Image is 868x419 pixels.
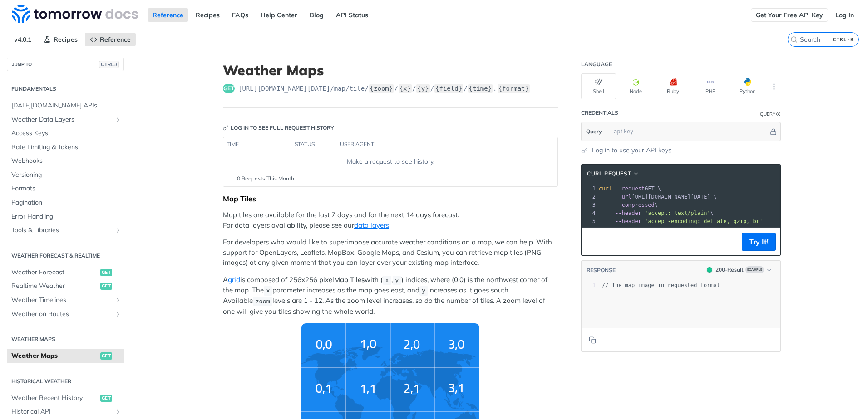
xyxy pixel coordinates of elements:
span: curl [599,185,612,192]
a: Get Your Free API Key [751,8,828,22]
span: get [223,84,235,93]
a: Versioning [7,168,124,182]
span: Realtime Weather [11,282,98,291]
h2: Weather Maps [7,335,124,343]
button: Ruby [656,73,690,99]
h2: Fundamentals [7,85,124,93]
a: grid [228,275,240,284]
a: Log in to use your API keys [592,146,671,155]
button: Show subpages for Weather Data Layers [114,116,122,123]
span: v4.0.1 [9,33,36,46]
span: Pagination [11,198,122,207]
span: x [266,287,270,294]
span: Recipes [54,35,78,44]
span: Error Handling [11,212,122,221]
div: 4 [582,209,597,217]
div: Make a request to see history. [227,157,554,166]
span: get [100,269,112,276]
a: Formats [7,182,124,195]
i: Information [776,112,781,117]
span: x [385,277,389,284]
span: 'accept: text/plain' [645,210,710,216]
img: Tomorrow.io Weather API Docs [12,5,138,23]
span: GET \ [599,185,661,192]
span: 'accept-encoding: deflate, gzip, br' [645,218,763,224]
div: Language [581,60,612,68]
button: Python [730,73,765,99]
span: Reference [100,35,131,44]
a: Error Handling [7,210,124,224]
span: --header [615,210,641,216]
span: Historical API [11,407,112,416]
a: Realtime Weatherget [7,279,124,293]
button: cURL Request [584,169,643,178]
kbd: CTRL-K [831,35,856,44]
svg: Key [223,125,228,131]
button: Show subpages for Weather on Routes [114,311,122,318]
span: --request [615,185,645,192]
span: --header [615,218,641,224]
a: Weather Forecastget [7,266,124,279]
svg: More ellipsis [770,83,778,91]
a: Weather TimelinesShow subpages for Weather Timelines [7,293,124,307]
a: data layers [354,221,389,229]
span: [DATE][DOMAIN_NAME] APIs [11,101,122,110]
span: Weather Data Layers [11,115,112,124]
a: Pagination [7,196,124,209]
label: {y} [416,84,429,93]
span: Query [586,127,602,136]
span: --compressed [615,202,655,208]
span: cURL Request [587,170,631,178]
label: {field} [434,84,463,93]
button: Node [618,73,653,99]
a: [DATE][DOMAIN_NAME] APIs [7,99,124,112]
p: For developers who would like to superimpose accurate weather conditions on a map, we can help. W... [223,237,558,268]
div: 1 [582,185,597,193]
span: --url [615,194,631,200]
label: {x} [399,84,412,93]
button: 200200-ResultExample [702,265,776,274]
span: Weather Timelines [11,296,112,305]
a: Rate Limiting & Tokens [7,141,124,154]
a: Tools & LibrariesShow subpages for Tools & Libraries [7,224,124,237]
div: 1 [582,282,596,289]
span: 0 Requests This Month [237,175,294,183]
span: 200 [707,267,712,273]
button: JUMP TOCTRL-/ [7,58,124,71]
button: RESPONSE [586,266,616,275]
h2: Weather Forecast & realtime [7,252,124,260]
strong: Map Tiles [334,275,365,284]
button: PHP [693,73,728,99]
span: [URL][DOMAIN_NAME][DATE] \ [599,194,717,200]
span: y [422,287,425,294]
a: Reference [148,8,188,22]
button: Copy to clipboard [586,333,599,347]
a: Help Center [256,8,302,22]
div: 3 [582,201,597,209]
span: \ [599,202,658,208]
a: Weather Data LayersShow subpages for Weather Data Layers [7,113,124,127]
span: zoom [255,298,270,305]
th: time [223,137,291,152]
a: Weather Mapsget [7,349,124,363]
a: API Status [331,8,373,22]
div: Credentials [581,109,618,117]
span: Formats [11,184,122,193]
button: Try It! [742,233,776,251]
span: Weather Maps [11,351,98,361]
h2: Historical Weather [7,377,124,385]
a: Weather on RoutesShow subpages for Weather on Routes [7,307,124,321]
span: CTRL-/ [99,61,119,68]
label: {zoom} [369,84,394,93]
label: {format} [498,84,530,93]
a: Historical APIShow subpages for Historical API [7,405,124,419]
button: Show subpages for Historical API [114,408,122,415]
a: Reference [85,33,136,46]
a: FAQs [227,8,253,22]
button: Hide [769,127,778,136]
a: Recipes [191,8,225,22]
span: Versioning [11,171,122,180]
p: A is composed of 256x256 pixel with ( , ) indices, where (0,0) is the northwest corner of the map... [223,275,558,317]
button: Show subpages for Weather Timelines [114,297,122,304]
button: Query [582,122,607,141]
